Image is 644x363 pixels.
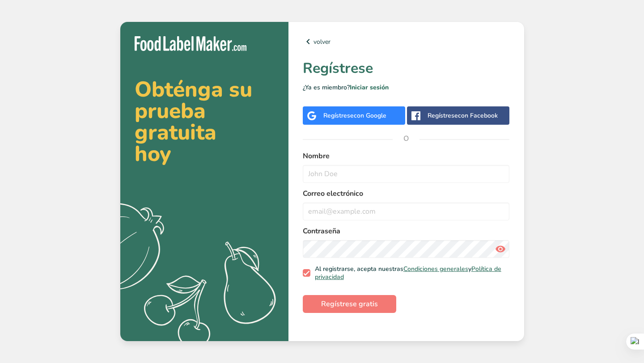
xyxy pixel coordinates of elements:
[303,295,396,313] button: Regístrese gratis
[303,165,510,183] input: John Doe
[403,265,468,273] a: Condiciones generales
[458,111,498,120] span: con Facebook
[315,265,501,281] a: Política de privacidad
[323,111,386,120] div: Regístrese
[303,36,510,47] a: volver
[303,188,510,199] label: Correo electrónico
[354,111,386,120] span: con Google
[428,111,498,120] div: Regístrese
[350,83,389,92] a: Iniciar sesión
[303,203,510,220] input: email@example.com
[135,36,246,51] img: Food Label Maker
[393,125,419,152] span: O
[135,79,274,165] h2: Obténga su prueba gratuita hoy
[303,151,510,161] label: Nombre
[303,226,510,236] label: Contraseña
[310,265,506,281] span: Al registrarse, acepta nuestras y
[303,58,510,79] h1: Regístrese
[321,299,378,309] span: Regístrese gratis
[303,83,510,92] p: ¿Ya es miembro?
